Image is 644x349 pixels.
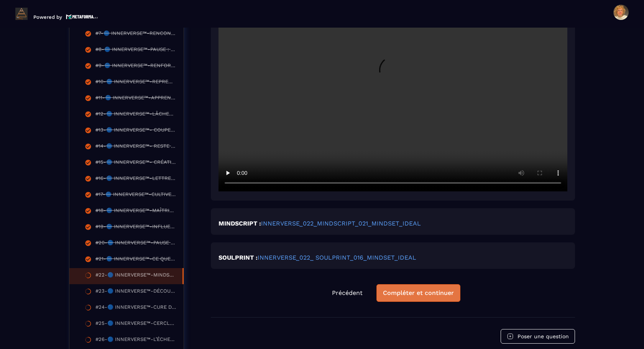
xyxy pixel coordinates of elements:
strong: SOULPRINT : [219,254,258,261]
div: #20-🔵 INNERVERSE™-PAUSE DE RECONNAISSANCE ET RESET ENERGETIQUE [95,240,176,248]
div: #12-🔵 INNERVERSE™-LÂCHER-PRISE [95,111,176,119]
button: Poser une question [501,329,575,344]
div: #24-🔵 INNERVERSE™-CURE DÉTOX [95,304,176,313]
button: Compléter et continuer [376,284,460,302]
img: logo [66,13,98,20]
div: Compléter et continuer [383,289,454,297]
img: logo-branding [15,8,28,20]
div: #25-🔵 INNERVERSE™-CERCLE DES DÉSIRS [95,320,176,329]
button: Précédent [326,285,369,301]
div: #14-🔵 INNERVERSE™- RESTE TOI-MÊME [95,143,176,151]
a: INNERVERSE_022_MINDSCRIPT_021_MINDSET_IDEAL [261,220,421,227]
div: #8-🔵 INNERVERSE™-PAUSE : TU VIENS D’ACTIVER TON NOUVEAU CYCLE [95,46,176,55]
div: #19-🔵 INNERVERSE™-INFLUENCE DES ÉMOTIONS SUR L'ACTION [95,224,176,232]
div: #26-🔵 INNERVERSE™-L’ÉCHELLE [PERSON_NAME] [95,336,176,345]
div: #17-🔵 INNERVERSE™-CULTIVEZ UN MINDSET POSITIF [95,191,176,200]
div: #13-🔵 INNERVERSE™- COUPER LES SACS DE SABLE [95,127,176,135]
div: #21-🔵 INNERVERSE™-CE QUE TU ATTIRES [95,256,176,264]
div: #18-🔵 INNERVERSE™-MAÎTRISER VOE ÉMOTIONS [95,207,176,216]
div: #10-🔵 INNERVERSE™-REPRENDS TON POUVOIR [95,79,176,87]
div: #16-🔵 INNERVERSE™-LETTRE DE COLÈRE [95,175,176,184]
div: #22-🔵 INNERVERSE™-MINDSET IDÉAL [95,272,175,280]
p: Powered by [33,14,62,20]
div: #15-🔵 INNERVERSE™- CRÉATION DE TREMPLINS [95,159,176,168]
div: #9-🔵 INNERVERSE™-RENFORCE TON MINDSET [95,63,176,71]
div: #23-🔵 INNERVERSE™-DÉCOUVRIR MES COMPORTEMENTS [95,288,176,296]
div: #11-🔵 INNERVERSE™-APPRENDS À DIRE NON [95,95,176,103]
a: INNERVERSE_022_ SOULPRINT_016_MINDSET_IDEAL [258,254,416,261]
div: #7-🔵 INNERVERSE™-RENCONTRE AVEC TON ENFANT INTÉRIEUR. [95,30,176,39]
strong: MINDSCRIPT : [219,220,261,227]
